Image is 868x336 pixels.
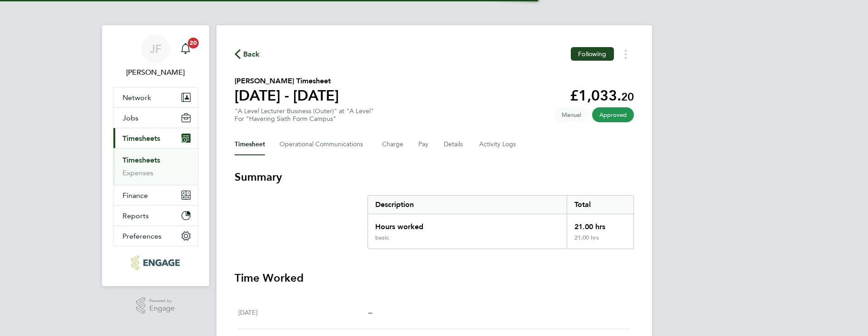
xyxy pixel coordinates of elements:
[123,168,153,177] a: Expenses
[131,255,180,270] img: huntereducation-logo-retina.png
[368,308,372,317] span: –
[136,297,175,314] a: Powered byEngage
[235,86,339,105] h1: [DATE] - [DATE]
[368,196,567,214] div: Description
[368,214,567,234] div: Hours worked
[567,196,633,214] div: Total
[113,87,198,107] button: Network
[113,206,198,226] button: Reports
[149,297,175,305] span: Powered by
[123,232,162,240] span: Preferences
[149,305,175,312] span: Engage
[238,307,369,318] div: [DATE]
[113,128,198,148] button: Timesheets
[368,195,634,249] div: Summary
[123,134,160,143] span: Timesheets
[375,234,389,241] div: basic
[280,134,368,155] button: Operational Communications
[123,191,148,200] span: Finance
[592,107,634,122] span: This timesheet has been approved.
[444,134,465,155] button: Details
[418,134,429,155] button: Pay
[618,47,634,61] button: Timesheets Menu
[235,76,339,86] h2: [PERSON_NAME] Timesheet
[382,134,404,155] button: Charge
[570,87,634,104] app-decimal: £1,033.
[571,47,613,61] button: Following
[578,50,606,58] span: Following
[235,170,634,184] h3: Summary
[235,271,634,285] h3: Time Worked
[102,25,209,286] nav: Main navigation
[113,34,198,78] a: JF[PERSON_NAME]
[113,185,198,205] button: Finance
[567,234,633,249] div: 21.00 hrs
[621,90,634,103] span: 20
[123,114,138,122] span: Jobs
[113,108,198,128] button: Jobs
[113,226,198,246] button: Preferences
[123,211,149,220] span: Reports
[235,134,265,155] button: Timesheet
[235,48,260,60] button: Back
[177,34,195,63] a: 20
[243,49,260,60] span: Back
[567,214,633,234] div: 21.00 hrs
[113,255,198,270] a: Go to home page
[188,38,199,48] span: 20
[123,93,151,102] span: Network
[123,156,160,164] a: Timesheets
[479,134,517,155] button: Activity Logs
[113,148,198,185] div: Timesheets
[235,107,374,123] div: "A Level Lecturer Business (Outer)" at "A Level"
[235,115,374,123] div: For "Havering Sixth Form Campus"
[554,107,588,122] span: This timesheet was manually created.
[150,43,162,55] span: JF
[113,67,198,78] span: James Farrington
